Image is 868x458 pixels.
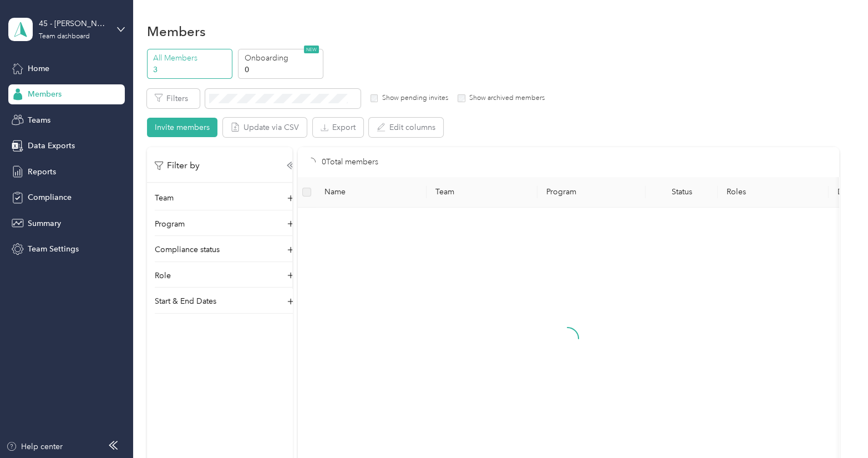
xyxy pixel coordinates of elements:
span: Home [28,63,49,74]
th: Roles [718,177,829,208]
span: Name [324,187,418,197]
p: 0 [245,64,320,76]
iframe: Everlance-gr Chat Button Frame [806,396,868,458]
span: Reports [28,166,56,178]
span: Team Settings [28,243,79,255]
span: Summary [28,218,61,229]
p: Program [155,218,185,230]
th: Program [537,177,646,208]
span: Compliance [28,192,72,203]
p: Filter by [155,159,200,173]
p: Start & End Dates [155,295,216,307]
label: Show pending invites [378,93,448,103]
h1: Members [147,26,206,37]
button: Edit columns [369,118,443,137]
span: Teams [28,114,50,126]
button: Export [313,118,363,137]
th: Name [316,177,427,208]
div: 45 - [PERSON_NAME] of Nashville Sales Manager (BLC) [39,18,108,29]
button: Filters [147,89,200,108]
p: Compliance status [155,244,220,255]
p: Role [155,270,171,281]
span: NEW [304,46,319,53]
p: 3 [153,64,229,76]
button: Invite members [147,118,217,137]
th: Status [646,177,718,208]
span: Members [28,88,62,100]
button: Update via CSV [223,118,307,137]
span: Data Exports [28,140,75,152]
p: Onboarding [245,52,320,64]
p: 0 Total members [322,156,378,168]
p: All Members [153,52,229,64]
th: Team [427,177,537,208]
label: Show archived members [465,93,545,103]
button: Help center [6,441,63,452]
div: Team dashboard [39,33,90,40]
p: Team [155,192,174,204]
